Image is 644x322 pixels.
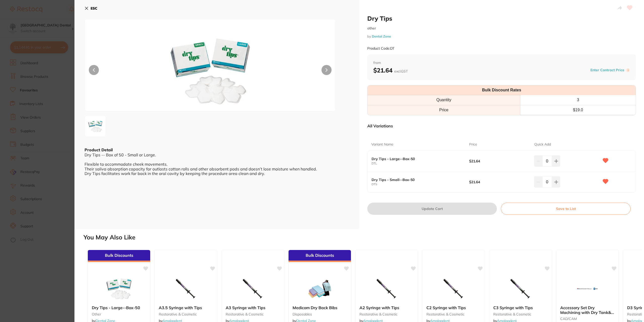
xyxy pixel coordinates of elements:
b: C3 Syringe with Tips [493,305,548,310]
small: Product Code: DT [367,46,394,51]
button: Update Cart [367,203,497,215]
img: C2 Syringe with Tips [437,276,470,301]
b: Dry Tips - Large--Box-50 [92,305,146,310]
img: A3.5 Syringe with Tips [170,276,202,301]
th: Quantity [368,95,520,105]
small: other [367,26,636,30]
span: from [373,60,630,65]
small: DTL [372,162,469,165]
div: Dry Tips -- Box of 50 - Small or Large. Flexible to accommodate cheek movements. Their saliva abs... [85,153,349,180]
small: restorative & cosmetic [426,312,481,316]
img: Dry Tips - Large--Box-50 [103,276,135,301]
b: $21.64 [469,159,528,163]
img: anBn [86,117,104,135]
b: $21.64 [469,180,528,184]
small: Disposables [293,312,347,316]
img: A3 Syringe with Tips [236,276,269,301]
small: restorative & cosmetic [493,312,548,316]
label: i [626,68,630,72]
small: DTS [372,183,469,186]
small: CAD/CAM [560,317,615,321]
img: A2 Syringe with Tips [370,276,403,301]
button: Save to List [501,203,631,215]
b: A2 Syringe with Tips [359,305,414,310]
button: ESC [85,4,97,13]
small: restorative & cosmetic [226,312,280,316]
small: restorative & cosmetic [359,312,414,316]
b: A3 Syringe with Tips [226,305,280,310]
b: A3.5 Syringe with Tips [159,305,213,310]
div: Bulk Discounts [88,250,150,262]
td: Price [368,105,520,115]
b: Dry Tips - Small--Box-50 [372,178,459,182]
b: Product Detail [85,147,113,152]
img: anBn [135,31,285,111]
p: All Variations [367,123,393,128]
h2: Dry Tips [367,15,636,22]
b: Dry Tips - Large--Box-50 [372,157,459,161]
small: by [367,34,636,38]
div: Bulk Discounts [289,250,351,262]
b: Medicom Dry Back Bibs [293,305,347,310]
th: Bulk Discount Rates [368,85,636,95]
p: Quick Add [534,142,551,147]
th: 3 [520,95,636,105]
td: $ 19.0 [520,105,636,115]
h2: You May Also Like [84,234,642,241]
img: C3 Syringe with Tips [504,276,537,301]
img: Medicom Dry Back Bibs [303,276,336,301]
b: Accessory Set Dry Machining with Dry Tank& 13 tools for E4 [560,305,615,315]
b: C2 Syringe with Tips [426,305,481,310]
small: restorative & cosmetic [159,312,213,316]
a: Dental Zone [372,34,391,38]
p: Price [469,142,477,147]
b: ESC [91,6,97,11]
b: $21.64 [373,66,408,74]
button: Enter Contract Price [589,68,626,73]
img: Accessory Set Dry Machining with Dry Tank& 13 tools for E4 [571,276,604,301]
span: excl. GST [394,69,408,74]
p: Variant Name [371,142,393,147]
small: other [92,312,146,316]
